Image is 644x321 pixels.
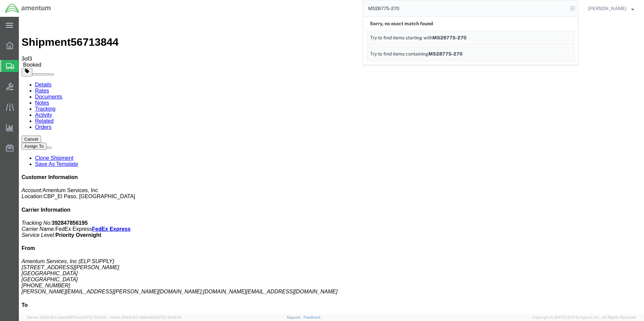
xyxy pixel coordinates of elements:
[370,51,428,57] span: Try to find items containing
[363,0,568,16] input: Search for shipment number, reference number
[110,315,181,319] span: Client: 2025.18.0-198a450
[428,51,462,57] span: MS28775-270
[370,35,432,40] span: Try to find items starting with
[303,315,321,319] a: Feedback
[366,17,575,31] div: Sorry, no exact match found
[19,17,644,314] iframe: FS Legacy Container
[5,3,51,13] img: logo
[588,5,626,12] span: James Barragan
[27,315,107,319] span: Server: 2025.18.0-a0edd1917ac
[80,315,107,319] span: [DATE] 10:10:00
[432,35,466,40] span: MS28775-270
[287,315,303,319] a: Support
[155,315,181,319] span: [DATE] 10:06:13
[532,315,636,320] span: Copyright © [DATE]-[DATE] Agistix Inc., All Rights Reserved
[588,4,635,12] button: [PERSON_NAME]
